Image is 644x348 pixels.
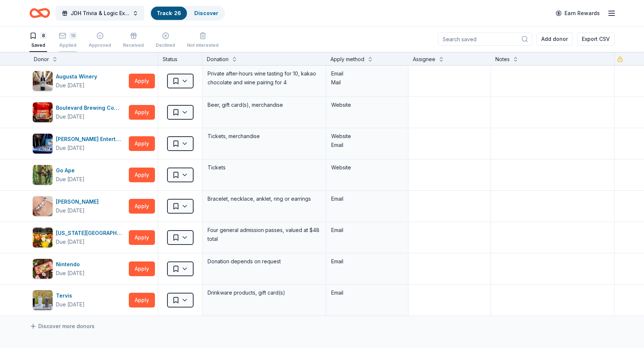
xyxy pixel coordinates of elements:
a: Earn Rewards [551,7,604,20]
img: Image for Nintendo [33,259,53,279]
button: 8Saved [29,29,47,52]
a: Home [29,4,50,22]
div: Notes [495,55,510,64]
div: Mail [331,78,403,87]
div: 18 [69,32,77,39]
div: Assignee [413,55,435,64]
button: 18Applied [59,29,77,52]
div: Boulevard Brewing Company [56,103,126,112]
div: Drinkware products, gift card(s) [207,288,321,298]
button: Apply [129,230,155,245]
button: JDH Trivia & Logic Experience [56,6,144,21]
button: Apply [129,261,155,276]
div: Due [DATE] [56,300,85,309]
div: Donation [207,55,229,64]
button: Apply [129,105,155,120]
div: [PERSON_NAME] Entertainment [56,135,126,144]
button: Image for Lizzy James[PERSON_NAME]Due [DATE] [32,196,126,217]
button: Image for NintendoNintendoDue [DATE] [32,259,126,279]
div: Donor [34,55,49,64]
a: Discover more donors [29,322,95,331]
div: Due [DATE] [56,81,85,90]
button: Image for Missouri Botanical Garden[US_STATE][GEOGRAPHIC_DATA]Due [DATE] [32,227,126,248]
div: Email [331,69,403,78]
div: Private after-hours wine tasting for 10, kakao chocolate and wine pairing for 4 [207,68,321,88]
img: Image for Lizzy James [33,196,53,216]
div: Beer, gift card(s), merchandise [207,100,321,110]
div: Due [DATE] [56,238,85,246]
button: Not interested [187,29,219,52]
button: Add donor [537,32,573,46]
button: Approved [89,29,111,52]
div: Go Ape [56,166,85,175]
div: Due [DATE] [56,144,85,152]
button: Declined [156,29,175,52]
button: Apply [129,74,155,88]
div: Tickets [207,162,321,173]
div: Augusta Winery [56,72,100,81]
div: Due [DATE] [56,269,85,278]
button: Export CSV [577,32,615,46]
div: Declined [156,42,175,48]
button: Apply [129,199,155,214]
button: Apply [129,293,155,307]
div: Not interested [187,42,219,48]
img: Image for Tervis [33,290,53,310]
div: Email [331,141,403,150]
div: Website [331,163,403,172]
img: Image for Feld Entertainment [33,134,53,154]
button: Apply [129,136,155,151]
div: Due [DATE] [56,206,85,215]
img: Image for Go Ape [33,165,53,185]
div: Email [331,226,403,235]
div: Applied [59,42,77,48]
button: Image for Feld Entertainment[PERSON_NAME] EntertainmentDue [DATE] [32,133,126,154]
div: Approved [89,42,111,48]
div: Website [331,101,403,109]
div: Email [331,288,403,297]
span: JDH Trivia & Logic Experience [71,9,130,18]
div: Received [123,42,144,48]
div: Tickets, merchandise [207,131,321,141]
div: Email [331,194,403,203]
input: Search saved [438,32,532,46]
div: Due [DATE] [56,175,85,184]
button: Apply [129,168,155,182]
div: Bracelet, necklace, anklet, ring or earrings [207,194,321,204]
div: Email [331,257,403,266]
button: Received [123,29,144,52]
button: Image for Go ApeGo ApeDue [DATE] [32,165,126,185]
div: Apply method [330,55,364,64]
div: Due [DATE] [56,112,85,121]
img: Image for Boulevard Brewing Company [33,102,53,122]
button: Image for TervisTervisDue [DATE] [32,290,126,310]
a: Track· 26 [157,10,181,16]
img: Image for Missouri Botanical Garden [33,228,53,247]
button: Image for Augusta WineryAugusta WineryDue [DATE] [32,71,126,91]
div: Saved [29,42,47,48]
div: Donation depends on request [207,256,321,267]
div: Website [331,132,403,141]
div: Tervis [56,291,85,300]
div: [US_STATE][GEOGRAPHIC_DATA] [56,229,126,238]
button: Track· 26Discover [150,6,225,21]
a: Discover [194,10,218,16]
div: 8 [40,32,47,39]
div: Four general admission passes, valued at $48 total [207,225,321,244]
div: [PERSON_NAME] [56,197,102,206]
img: Image for Augusta Winery [33,71,53,91]
div: Status [158,52,202,65]
button: Image for Boulevard Brewing CompanyBoulevard Brewing CompanyDue [DATE] [32,102,126,123]
div: Nintendo [56,260,85,269]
